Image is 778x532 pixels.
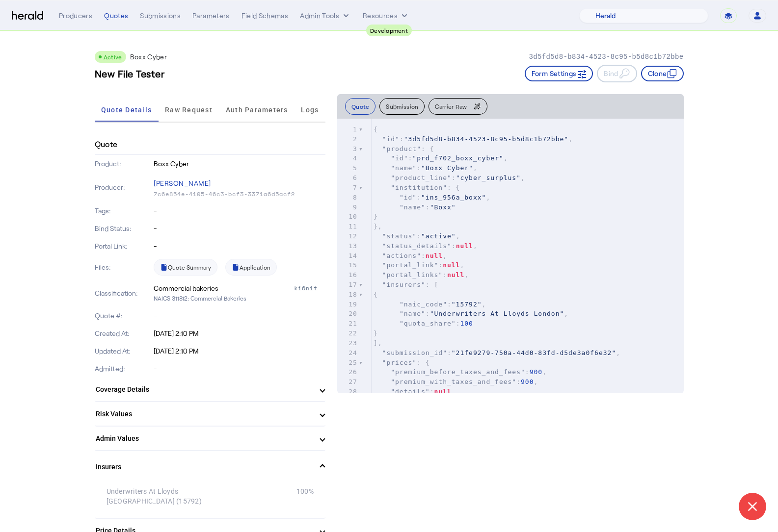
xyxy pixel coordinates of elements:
[400,310,426,317] span: "name"
[382,349,447,356] span: "submission_id"
[337,163,359,173] div: 5
[337,231,359,241] div: 12
[374,349,620,356] span: : ,
[165,106,213,113] span: Raw Request
[374,194,490,201] span: : ,
[374,174,525,181] span: : ,
[130,52,167,62] p: Boxx Cyber
[374,291,378,298] span: {
[374,320,473,327] span: :
[337,134,359,144] div: 2
[382,252,421,259] span: "actions"
[95,241,152,251] p: Portal Link:
[382,271,443,279] span: "portal_links"
[241,11,289,21] div: Field Schemas
[337,125,359,134] div: 1
[400,320,456,327] span: "quota_share"
[154,311,325,321] p: -
[96,409,313,419] mat-panel-title: Risk Values
[337,377,359,387] div: 27
[430,310,564,317] span: "Underwriters At Lloyds London"
[434,388,452,395] span: null
[95,364,152,374] p: Admitted:
[374,301,486,308] span: : ,
[95,346,152,356] p: Updated At:
[374,329,378,337] span: }
[363,11,409,21] button: Resources dropdown menu
[374,388,452,395] span: :
[140,11,181,21] div: Submissions
[95,67,165,80] h3: New File Tester
[337,280,359,290] div: 17
[345,98,376,115] button: Quote
[400,194,417,201] span: "id"
[374,281,439,288] span: : [
[337,367,359,377] div: 26
[374,223,382,230] span: },
[435,103,467,109] span: Carrier Raw
[95,159,152,169] p: Product:
[412,154,503,162] span: "prd_f702_boxx_cyber"
[192,11,230,21] div: Parameters
[154,190,325,198] p: 7c6e854e-4105-46c3-bcf3-3371a6d5acf2
[374,213,378,220] span: }
[456,174,521,181] span: "cyber_surplus"
[154,346,325,356] p: [DATE] 2:10 PM
[337,348,359,358] div: 24
[379,98,425,115] button: Submission
[154,259,217,276] a: Quote Summary
[337,358,359,368] div: 25
[294,283,325,293] div: ki6n1t
[374,242,478,250] span: : ,
[382,135,400,143] span: "id"
[154,241,325,251] p: -
[337,173,359,183] div: 6
[391,174,452,181] span: "product_line"
[374,203,456,211] span: :
[95,427,325,450] mat-expansion-panel-header: Admin Values
[300,11,351,21] button: internal dropdown menu
[400,203,426,211] span: "name"
[452,301,482,308] span: "15792"
[400,301,447,308] span: "naic_code"
[641,66,684,81] button: Clone
[95,329,152,338] p: Created At:
[374,252,447,259] span: : ,
[104,53,122,60] span: Active
[154,224,325,233] p: -
[337,309,359,319] div: 20
[95,224,152,233] p: Bind Status:
[374,310,568,317] span: : ,
[337,203,359,212] div: 9
[301,106,319,113] span: Logs
[404,135,568,143] span: "3d5fd5d8-b834-4523-8c95-b5d8c1b72bbe"
[59,11,92,21] div: Producers
[597,65,637,82] button: Bind
[95,311,152,321] p: Quote #:
[337,319,359,329] div: 21
[154,293,325,303] p: NAICS 311812: Commercial Bakeries
[337,241,359,251] div: 13
[374,164,478,172] span: : ,
[154,364,325,374] p: -
[391,378,516,385] span: "premium_with_taxes_and_fees"
[529,52,683,62] p: 3d5fd5d8-b834-4523-8c95-b5d8c1b72bbe
[452,349,616,356] span: "21fe9279-750a-44d0-83fd-d5de3a0f6e32"
[374,184,460,191] span: : {
[456,242,473,250] span: null
[337,153,359,163] div: 4
[96,433,313,444] mat-panel-title: Admin Values
[374,145,434,152] span: : {
[460,320,473,327] span: 100
[96,462,313,472] mat-panel-title: Insurers
[154,206,325,216] p: -
[337,193,359,203] div: 8
[374,261,464,269] span: : ,
[421,232,456,240] span: "active"
[12,11,43,21] img: Herald Logo
[337,222,359,231] div: 11
[443,261,460,269] span: null
[374,368,547,376] span: : ,
[426,252,443,259] span: null
[225,259,277,276] a: Application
